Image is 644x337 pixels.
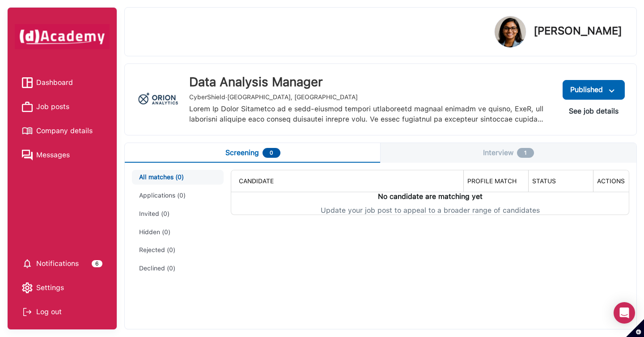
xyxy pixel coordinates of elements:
[239,177,274,185] span: CANDIDATE
[22,77,33,88] img: Dashboard icon
[562,103,626,119] button: See job details
[132,261,224,276] button: Declined (0)
[614,302,635,324] div: Open Intercom Messenger
[132,170,224,185] button: All matches (0)
[36,257,79,270] span: Notifications
[189,75,555,90] div: Data Analysis Manager
[92,260,102,267] div: 6
[381,143,636,163] button: Interview1
[532,177,556,185] span: STATUS
[22,100,102,114] a: Job posts iconJob posts
[22,126,33,136] img: Company details icon
[136,76,182,123] img: job-image
[125,143,381,163] button: Screening0
[189,104,555,124] div: Lorem Ip Dolor Sitametco ad e sedd-eiusmod tempori utlaboreetd magnaal enimadm ve quisno, ExeR, u...
[597,177,625,185] span: ACTIONS
[36,76,73,89] span: Dashboard
[36,281,64,295] span: Settings
[22,148,102,162] a: Messages iconMessages
[22,258,33,269] img: setting
[36,148,70,162] span: Messages
[563,80,625,100] button: Publishedmenu
[132,243,224,257] button: Rejected (0)
[606,85,617,97] img: menu
[22,282,33,293] img: setting
[22,124,102,138] a: Company details iconCompany details
[189,93,555,101] div: CyberShield · [GEOGRAPHIC_DATA], [GEOGRAPHIC_DATA]
[495,16,526,47] img: Profile
[132,188,224,203] button: Applications (0)
[22,307,33,317] img: Log out
[132,206,224,221] button: Invited (0)
[22,150,33,160] img: Messages icon
[570,84,617,96] div: Published
[626,319,644,337] button: Set cookie preferences
[534,25,622,36] p: [PERSON_NAME]
[22,305,102,319] div: Log out
[22,101,33,112] img: Job posts icon
[36,124,93,138] span: Company details
[132,225,224,240] button: Hidden (0)
[517,148,534,158] div: 1
[22,76,102,89] a: Dashboard iconDashboard
[36,100,69,114] span: Job posts
[15,24,110,49] img: dAcademy
[467,177,517,185] span: PROFILE MATCH
[263,148,280,158] div: 0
